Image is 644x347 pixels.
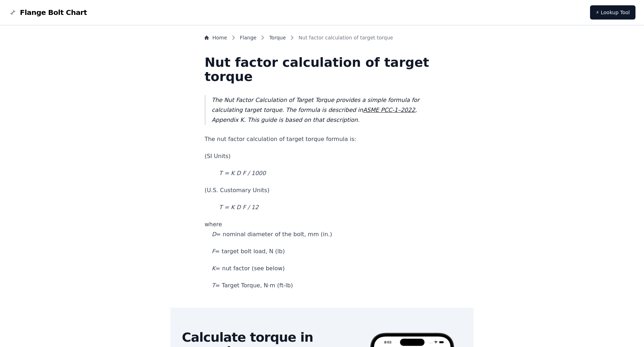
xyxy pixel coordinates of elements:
[204,95,440,125] blockquote: The Nut Factor Calculation of Target Torque provides a simple formula for calculating target torq...
[204,185,440,195] p: (U.S. Customary Units)
[590,5,635,20] a: ⚡ Lookup Tool
[212,265,216,272] em: K
[204,34,440,44] nav: Breadcrumb
[204,219,440,239] p: where = nominal diameter of the bolt, mm (in.)
[212,282,215,289] em: T
[204,264,440,273] p: = nut factor (see below)
[212,248,215,255] em: F
[219,204,258,211] em: T = K D F / 12
[20,7,87,17] span: Flange Bolt Chart
[240,34,257,41] a: Flange
[219,170,266,177] em: T = K D F / 1000
[269,34,286,41] a: Torque
[9,7,87,17] a: Flange Bolt Chart LogoFlange Bolt Chart
[204,151,440,161] p: (SI Units)
[204,134,440,144] p: The nut factor calculation of target torque formula is:
[299,34,393,41] span: Nut factor calculation of target torque
[212,231,216,238] em: D
[204,55,440,84] h1: Nut factor calculation of target torque
[9,8,17,17] img: Flange Bolt Chart Logo
[204,246,440,256] p: = target bolt load, N (lb)
[212,107,417,123] em: , Appendix K
[204,281,440,291] p: = Target Torque, N·m (ft-lb)
[204,34,227,41] a: Home
[363,107,415,113] a: ASME PCC-1–2022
